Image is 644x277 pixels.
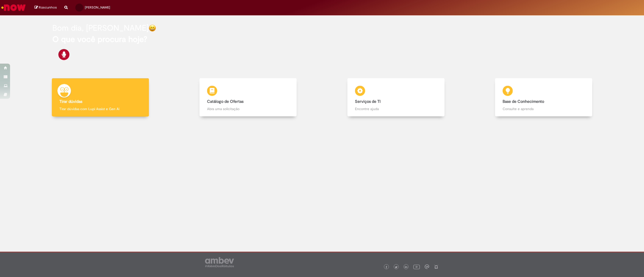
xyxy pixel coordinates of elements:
img: logo_footer_linkedin.png [405,266,407,269]
img: logo_footer_twitter.png [395,266,397,268]
b: Serviços de TI [355,99,381,104]
a: Tirar dúvidas Tirar dúvidas com Lupi Assist e Gen Ai [26,78,174,117]
img: ServiceNow [1,3,26,13]
img: logo_footer_facebook.png [385,266,388,268]
p: Abra uma solicitação [207,106,289,111]
a: Base de Conhecimento Consulte e aprenda [470,78,618,117]
span: [PERSON_NAME] [85,5,110,10]
b: Tirar dúvidas [59,99,82,104]
b: Catálogo de Ofertas [207,99,244,104]
p: Tirar dúvidas com Lupi Assist e Gen Ai [59,106,141,111]
img: logo_footer_ambev_rotulo_gray.png [205,257,234,267]
p: Consulte e aprenda [503,106,585,111]
img: logo_footer_youtube.png [413,263,420,270]
b: Base de Conhecimento [503,99,544,104]
img: logo_footer_workplace.png [425,264,429,269]
a: Catálogo de Ofertas Abra uma solicitação [174,78,322,117]
span: Rascunhos [39,5,57,10]
a: Serviços de TI Encontre ajuda [322,78,470,117]
p: Encontre ajuda [355,106,437,111]
a: Rascunhos [34,5,57,10]
img: happy-face.png [149,24,156,32]
h2: Bom dia, [PERSON_NAME] [52,24,149,32]
img: logo_footer_naosei.png [434,264,438,269]
h2: O que você procura hoje? [52,35,592,44]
